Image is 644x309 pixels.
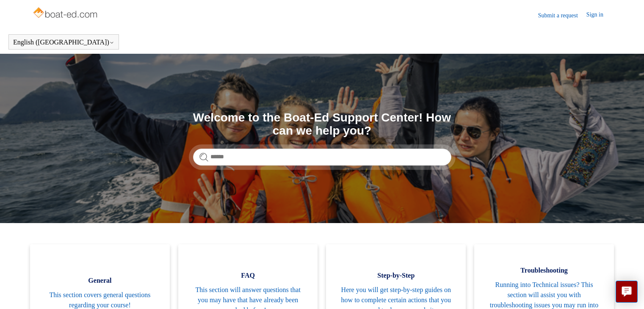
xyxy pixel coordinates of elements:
span: Troubleshooting [487,265,601,276]
input: Search [193,149,451,166]
button: Live chat [616,281,638,303]
h1: Welcome to the Boat-Ed Support Center! How can we help you? [193,111,451,138]
span: Step-by-Step [339,270,453,281]
img: Boat-Ed Help Center home page [32,5,100,22]
span: General [43,276,157,286]
a: Sign in [586,10,612,20]
button: English ([GEOGRAPHIC_DATA]) [13,39,114,46]
a: Submit a request [538,11,586,20]
span: FAQ [191,270,305,281]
